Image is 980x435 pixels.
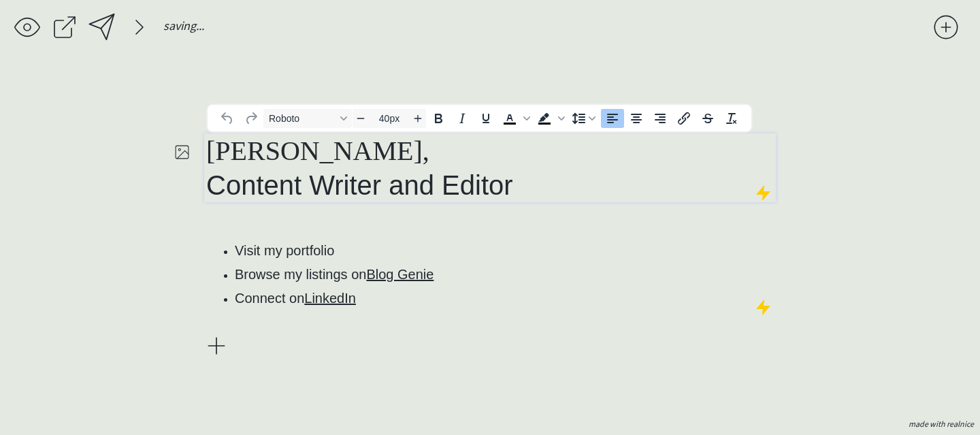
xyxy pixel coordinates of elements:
button: Increase font size [410,109,426,128]
button: Align center [625,109,648,128]
div: Text color Black [498,109,532,128]
button: Decrease font size [353,109,369,128]
button: Italic [451,109,474,128]
div: Background color Black [533,109,567,128]
a: Blog Genie [366,267,434,282]
button: Bold [427,109,450,128]
button: Line height [568,109,600,128]
button: Font Roboto [263,109,352,128]
button: Underline [474,109,497,128]
span: Connect on [235,291,356,306]
div: saving... [163,20,204,33]
button: Strikethrough [696,109,719,128]
button: Align left [601,109,624,128]
button: Clear formatting [720,109,743,128]
button: Align right [649,109,672,128]
button: made with realnice [904,418,979,432]
span: Content Writer and Editor [206,135,513,200]
button: Undo [216,109,239,128]
button: Redo [240,109,263,128]
span: Browse my listings on [235,267,434,282]
span: Visit my portfolio [235,243,334,258]
button: Insert/edit link [672,109,696,128]
span: Roboto [269,113,336,124]
a: LinkedIn [304,291,356,306]
span: [PERSON_NAME], [206,135,429,166]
